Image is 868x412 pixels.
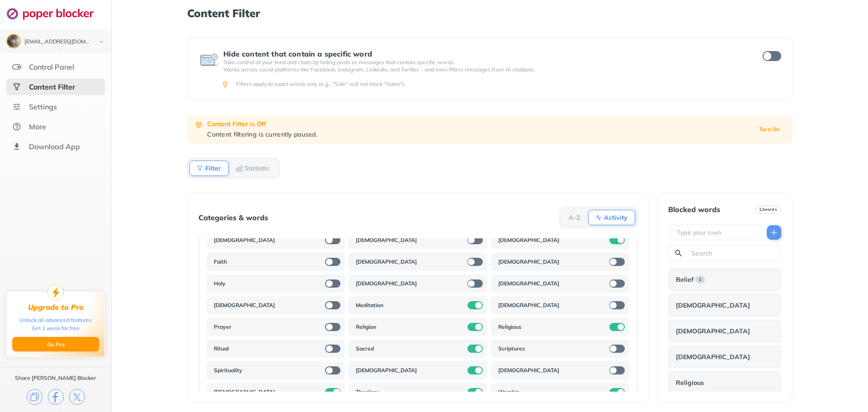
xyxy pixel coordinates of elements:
[356,388,379,396] b: Theology
[759,126,780,133] b: Turn On
[676,302,750,309] b: [DEMOGRAPHIC_DATA]
[498,367,559,374] b: [DEMOGRAPHIC_DATA]
[595,214,602,221] img: Activity
[245,166,269,171] b: Statistic
[214,280,226,287] b: Holy
[12,337,99,351] button: Go Pro
[214,258,227,265] b: Faith
[29,102,57,111] div: Settings
[28,303,84,312] div: Upgrade to Pro
[24,39,91,45] div: williamrussellkelly@gmail.com
[12,102,21,111] img: settings.svg
[6,7,104,20] img: logo-webpage.svg
[15,374,96,382] div: Share [PERSON_NAME] Blocker
[498,345,525,352] b: Scriptures
[498,302,559,309] b: [DEMOGRAPHIC_DATA]
[223,50,746,58] div: Hide content that contain a specific word
[47,284,64,300] img: upgrade-to-pro.svg
[207,120,266,128] b: Content Filter is Off
[356,258,417,265] b: [DEMOGRAPHIC_DATA]
[498,258,559,265] b: [DEMOGRAPHIC_DATA]
[12,122,21,131] img: about.svg
[676,353,750,360] b: [DEMOGRAPHIC_DATA]
[27,389,42,405] img: copy.svg
[196,165,203,172] img: Filter
[676,379,704,386] b: Religious
[356,302,383,309] b: Meditation
[356,280,417,287] b: [DEMOGRAPHIC_DATA]
[69,389,85,405] img: x.svg
[569,215,580,220] b: A-Z
[676,228,759,237] input: Type your own
[356,323,376,331] b: Religion
[12,82,21,91] img: social-selected.svg
[207,130,748,138] div: Content filtering is currently paused.
[7,35,20,47] img: ACg8ocJoK05BZvs3ozi_YBWQW3eyXjHwCURZzFD1JO-hjWCLs_ss0lq1ng=s96-c
[29,122,46,131] div: More
[676,276,693,283] b: Belief
[223,66,746,73] p: Works across social platforms like Facebook, Instagram, LinkedIn, and Twitter – and even filters ...
[236,81,779,88] div: Filters apply to exact words only (e.g., "Sale" will not block "Sales").
[214,323,231,331] b: Prayer
[29,62,74,71] div: Control Panel
[214,302,275,309] b: [DEMOGRAPHIC_DATA]
[214,237,275,244] b: [DEMOGRAPHIC_DATA]
[356,237,417,244] b: [DEMOGRAPHIC_DATA]
[498,388,519,396] b: Worship
[498,323,521,331] b: Religious
[12,62,21,71] img: features.svg
[29,142,80,151] div: Download App
[12,142,21,151] img: download-app.svg
[668,205,720,213] div: Blocked words
[699,276,701,283] b: 1
[690,249,777,258] input: Search
[356,367,417,374] b: [DEMOGRAPHIC_DATA]
[498,280,559,287] b: [DEMOGRAPHIC_DATA]
[187,7,792,19] h1: Content Filter
[759,206,777,213] b: 12 words
[32,324,80,332] div: Get 1 week for free
[498,237,559,244] b: [DEMOGRAPHIC_DATA]
[205,166,221,171] b: Filter
[19,316,92,324] div: Unlock all advanced features
[29,82,75,91] div: Content Filter
[223,59,746,66] p: Take control of your feed and chats by hiding posts or messages that contain specific words.
[198,213,268,222] div: Categories & words
[214,388,275,396] b: [DEMOGRAPHIC_DATA]
[214,367,242,374] b: Spirituality
[356,345,374,352] b: Sacred
[676,327,750,335] b: [DEMOGRAPHIC_DATA]
[96,37,107,47] img: chevron-bottom-black.svg
[604,215,627,220] b: Activity
[48,389,64,405] img: facebook.svg
[214,345,229,352] b: Ritual
[236,165,243,172] img: Statistic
